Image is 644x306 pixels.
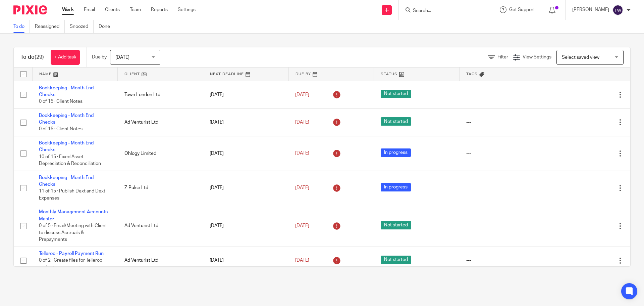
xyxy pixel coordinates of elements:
[466,184,538,191] div: ---
[35,20,65,33] a: Reassigned
[203,171,288,205] td: [DATE]
[295,185,309,190] span: [DATE]
[203,247,288,274] td: [DATE]
[92,54,107,60] p: Due by
[118,205,203,247] td: Ad Venturist Ltd
[612,5,623,15] img: svg%3E
[115,55,129,60] span: [DATE]
[13,20,30,33] a: To do
[381,90,411,98] span: Not started
[39,210,110,221] a: Monthly Management Accounts - Master
[39,113,94,125] a: Bookkeeping - Month End Checks
[99,20,115,33] a: Done
[381,256,411,264] span: Not started
[118,247,203,274] td: Ad Venturist Ltd
[203,108,288,136] td: [DATE]
[39,155,101,166] span: 10 of 15 · Fixed Asset Depreciation & Reconciliation
[412,8,473,14] input: Search
[70,20,94,33] a: Snoozed
[562,55,599,60] span: Select saved view
[84,6,95,13] a: Email
[62,6,74,13] a: Work
[39,251,104,256] a: Telleroo - Payroll Payment Run
[39,189,105,201] span: 11 of 15 · Publish Dext and Dext Expenses
[39,99,83,104] span: 0 of 15 · Client Notes
[295,92,309,97] span: [DATE]
[509,7,535,12] span: Get Support
[572,6,609,13] p: [PERSON_NAME]
[295,258,309,263] span: [DATE]
[203,81,288,108] td: [DATE]
[466,257,538,264] div: ---
[39,86,94,97] a: Bookkeeping - Month End Checks
[466,91,538,98] div: ---
[466,119,538,126] div: ---
[381,183,411,191] span: In progress
[203,205,288,247] td: [DATE]
[39,127,83,132] span: 0 of 15 · Client Notes
[295,151,309,156] span: [DATE]
[466,150,538,157] div: ---
[118,108,203,136] td: Ad Venturist Ltd
[13,5,47,14] img: Pixie
[203,136,288,171] td: [DATE]
[295,120,309,125] span: [DATE]
[466,222,538,229] div: ---
[51,50,80,65] a: + Add task
[20,54,44,61] h1: To do
[35,54,44,60] span: (29)
[39,258,102,270] span: 0 of 2 · Create files for Telleroo and set up payment
[39,141,94,152] a: Bookkeeping - Month End Checks
[151,6,168,13] a: Reports
[118,81,203,108] td: Town London Ltd
[118,171,203,205] td: Z-Pulse Ltd
[105,6,120,13] a: Clients
[466,72,478,76] span: Tags
[497,55,508,59] span: Filter
[39,175,94,187] a: Bookkeeping - Month End Checks
[381,148,411,157] span: In progress
[381,221,411,229] span: Not started
[523,55,551,59] span: View Settings
[295,223,309,228] span: [DATE]
[130,6,141,13] a: Team
[178,6,196,13] a: Settings
[381,117,411,126] span: Not started
[39,223,107,242] span: 0 of 5 · Email/Meeting with Client to discuss Accruals & Prepayments
[118,136,203,171] td: Ohlogy Limited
